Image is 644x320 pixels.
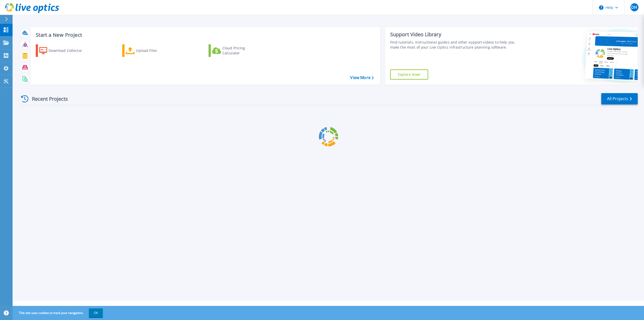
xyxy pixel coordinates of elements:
a: Upload Files [122,44,178,57]
span: DH [631,5,637,9]
a: Explore Now! [390,69,428,80]
div: Support Video Library [390,31,521,38]
div: Cloud Pricing Calculator [222,46,263,56]
h3: Start a New Project [36,32,374,38]
a: Cloud Pricing Calculator [209,44,265,57]
a: All Projects [601,93,638,104]
a: Download Collector [36,44,92,57]
div: Find tutorials, instructional guides and other support videos to help you make the most of your L... [390,40,521,50]
button: OK [89,308,103,317]
div: Upload Files [136,46,176,56]
div: Recent Projects [19,93,75,105]
span: This site uses cookies to track your navigation. [14,308,103,317]
a: View More [350,75,374,80]
div: Download Collector [49,46,89,56]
